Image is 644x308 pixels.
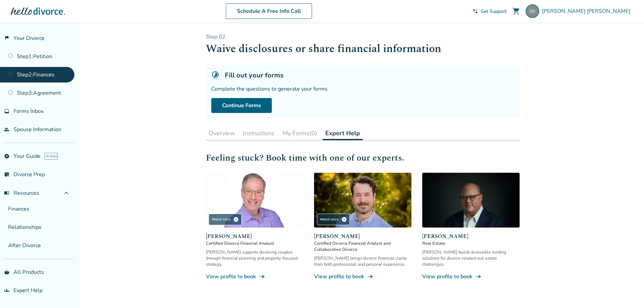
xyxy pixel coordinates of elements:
[233,217,239,222] span: play_circle
[526,4,539,18] img: stevekienlen@yahoo.com
[314,255,411,267] div: [PERSON_NAME] brings divorce financial clarity from both professional and personal experience.
[473,8,478,14] span: phone_in_talk
[422,273,520,280] a: View profile to bookline_end_arrow_notch
[206,240,303,246] span: Certified Divorce Financial Analyst
[62,189,70,197] span: expand_less
[206,41,520,57] h1: Waive disclosures or share financial information
[206,249,303,267] div: [PERSON_NAME] supports divorcing couples through financial planning and property-focused strategy.
[422,173,520,228] img: Chris Freemott
[206,33,520,41] p: Step 0 2
[280,126,320,140] button: My Forms(0)
[422,232,520,240] span: [PERSON_NAME]
[4,35,9,41] span: flag_2
[206,126,238,140] button: Overview
[14,108,44,115] span: Forms Inbox
[240,126,277,140] button: Instructions
[422,249,520,267] div: [PERSON_NAME] builds accessible lending solutions for divorce-related real estate challenges.
[4,172,9,177] span: list_alt_check
[211,85,514,93] div: Complete the questions to generate your forms
[317,214,350,225] div: Watch Intro
[225,71,284,80] h5: Fill out your forms
[610,276,644,308] iframe: Chat Widget
[45,153,58,160] span: AI beta
[314,240,411,253] span: Certified Divorce Financial Analyst and Collaborative Divorce
[211,98,272,113] a: Continue Forms
[323,126,363,140] button: Expert Help
[473,8,507,15] a: phone_in_talkGet Support
[4,288,9,293] span: groups
[209,214,242,225] div: Watch Intro
[422,240,520,246] span: Real Estate
[206,232,303,240] span: [PERSON_NAME]
[4,127,9,132] span: people
[259,273,265,280] span: line_end_arrow_notch
[512,7,520,15] span: shopping_cart
[314,173,411,228] img: John Duffy
[367,273,374,280] span: line_end_arrow_notch
[206,273,303,280] a: View profile to bookline_end_arrow_notch
[206,173,303,228] img: Jeff Landers
[341,217,347,222] span: play_circle
[475,273,482,280] span: line_end_arrow_notch
[4,109,9,114] span: inbox
[314,273,411,280] a: View profile to bookline_end_arrow_notch
[4,189,39,197] span: Resources
[4,190,9,196] span: menu_book
[542,7,633,15] span: [PERSON_NAME] [PERSON_NAME]
[481,8,507,15] span: Get Support
[314,232,411,240] span: [PERSON_NAME]
[206,151,520,165] h2: Feeling stuck? Book time with one of our experts.
[226,3,312,19] a: Schedule A Free Info Call
[4,269,9,275] span: shopping_basket
[4,153,9,159] span: explore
